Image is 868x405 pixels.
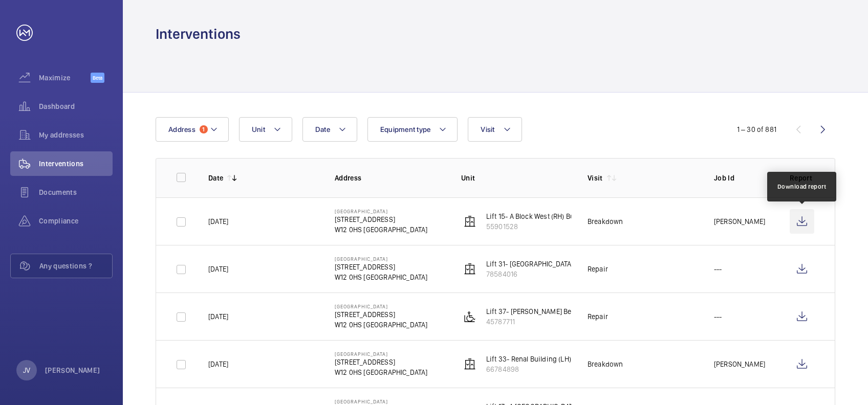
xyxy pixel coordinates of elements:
span: Maximize [39,73,91,83]
p: Address [335,173,445,183]
p: JV [23,365,30,375]
p: [GEOGRAPHIC_DATA] [335,351,428,357]
p: 45787711 [486,317,629,327]
span: Date [315,125,330,133]
p: [PERSON_NAME] [714,216,765,227]
p: Lift 15- A Block West (RH) Building 201 [486,211,605,221]
p: Unit [461,173,571,183]
span: 1 [200,125,208,133]
p: Lift 31- [GEOGRAPHIC_DATA] 555 [486,259,588,269]
p: W12 0HS [GEOGRAPHIC_DATA] [335,224,428,235]
div: Download report [777,182,827,191]
span: Unit [252,125,265,133]
span: Compliance [39,216,113,226]
p: [STREET_ADDRESS] [335,357,428,367]
p: W12 0HS [GEOGRAPHIC_DATA] [335,272,428,282]
p: W12 0HS [GEOGRAPHIC_DATA] [335,367,428,377]
p: 55901528 [486,221,605,232]
p: [PERSON_NAME] [45,365,100,375]
p: 78584016 [486,269,588,279]
p: [DATE] [208,359,228,369]
span: Equipment type [380,125,431,133]
button: Visit [468,117,522,142]
p: Lift 33- Renal Building (LH) Building 555 [486,354,614,364]
img: elevator.svg [464,215,476,228]
div: Repair [588,264,608,274]
p: [DATE] [208,264,228,274]
h1: Interventions [156,25,241,43]
button: Unit [239,117,292,142]
span: Documents [39,187,113,197]
div: 1 – 30 of 881 [737,124,776,134]
button: Date [302,117,357,142]
p: [DATE] [208,311,228,322]
span: Beta [91,73,104,83]
p: [GEOGRAPHIC_DATA] [335,303,428,309]
span: Interventions [39,159,113,169]
p: [PERSON_NAME] [714,359,765,369]
p: --- [714,264,722,274]
p: [STREET_ADDRESS] [335,214,428,224]
p: [STREET_ADDRESS] [335,262,428,272]
p: Lift 37- [PERSON_NAME] Bed Lift Building 201 [486,306,629,317]
img: platform_lift.svg [464,310,476,323]
p: Date [208,173,223,183]
p: [DATE] [208,216,228,227]
p: W12 0HS [GEOGRAPHIC_DATA] [335,320,428,330]
p: Job Id [714,173,773,183]
p: [GEOGRAPHIC_DATA] [335,398,428,404]
img: elevator.svg [464,358,476,370]
div: Breakdown [588,359,623,369]
p: [GEOGRAPHIC_DATA] [335,208,428,214]
img: elevator.svg [464,263,476,275]
span: Dashboard [39,101,113,111]
div: Repair [588,311,608,322]
button: Equipment type [367,117,458,142]
span: Address [168,125,196,133]
span: Visit [481,125,494,133]
div: Breakdown [588,216,623,227]
p: Visit [588,173,603,183]
span: My addresses [39,130,113,140]
p: --- [714,311,722,322]
p: [GEOGRAPHIC_DATA] [335,256,428,262]
p: [STREET_ADDRESS] [335,309,428,320]
button: Address1 [156,117,229,142]
span: Any questions ? [39,261,112,271]
p: 66784898 [486,364,614,374]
